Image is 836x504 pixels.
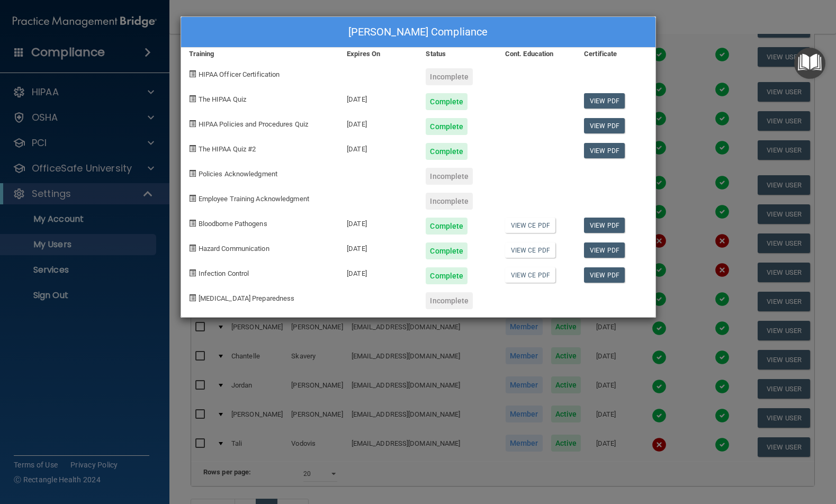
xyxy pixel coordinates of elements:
[339,48,418,60] div: Expires On
[199,220,267,228] span: Bloodborne Pathogens
[426,118,468,135] div: Complete
[505,242,555,258] a: View CE PDF
[794,48,825,79] button: Open Resource Center
[426,93,468,110] div: Complete
[584,242,625,258] a: View PDF
[199,294,295,302] span: [MEDICAL_DATA] Preparedness
[339,210,418,235] div: [DATE]
[339,259,418,284] div: [DATE]
[584,218,625,233] a: View PDF
[576,48,655,60] div: Certificate
[199,120,308,128] span: HIPAA Policies and Procedures Quiz
[181,17,655,48] div: [PERSON_NAME] Compliance
[199,95,246,103] span: The HIPAA Quiz
[426,242,468,259] div: Complete
[339,85,418,110] div: [DATE]
[199,70,280,78] span: HIPAA Officer Certification
[497,48,576,60] div: Cont. Education
[584,143,625,158] a: View PDF
[199,170,277,178] span: Policies Acknowledgment
[199,269,249,277] span: Infection Control
[199,195,309,203] span: Employee Training Acknowledgment
[426,193,473,210] div: Incomplete
[426,143,468,160] div: Complete
[584,267,625,283] a: View PDF
[339,235,418,259] div: [DATE]
[584,118,625,133] a: View PDF
[339,110,418,135] div: [DATE]
[181,48,339,60] div: Training
[426,218,468,235] div: Complete
[426,168,473,185] div: Incomplete
[199,245,269,253] span: Hazard Communication
[426,292,473,309] div: Incomplete
[418,48,497,60] div: Status
[505,218,555,233] a: View CE PDF
[584,93,625,109] a: View PDF
[339,135,418,160] div: [DATE]
[426,68,473,85] div: Incomplete
[426,267,468,284] div: Complete
[199,145,256,153] span: The HIPAA Quiz #2
[505,267,555,283] a: View CE PDF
